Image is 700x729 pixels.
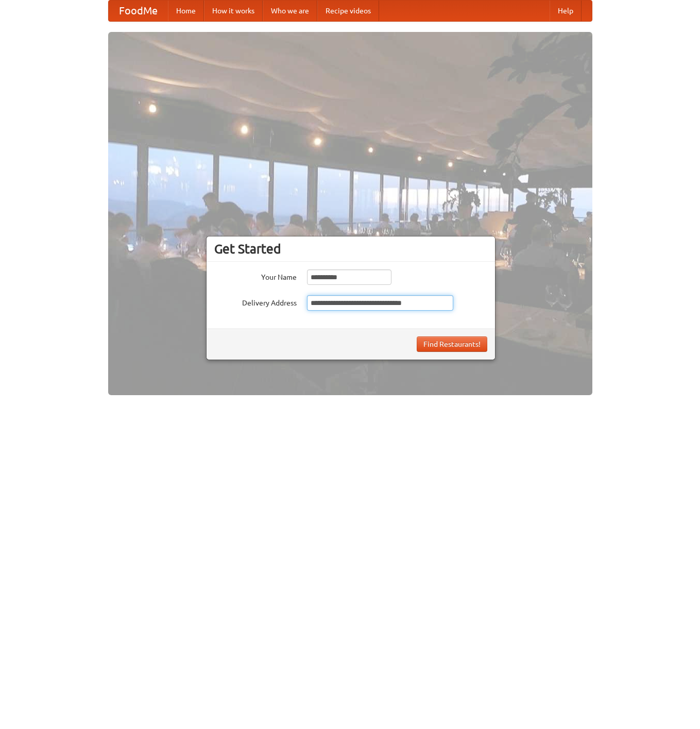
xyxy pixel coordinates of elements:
a: Who we are [263,1,317,21]
a: How it works [204,1,263,21]
label: Your Name [214,269,297,282]
button: Find Restaurants! [417,336,487,352]
a: Recipe videos [317,1,379,21]
a: Home [168,1,204,21]
a: Help [550,1,582,21]
label: Delivery Address [214,295,297,308]
h3: Get Started [214,241,487,257]
a: FoodMe [109,1,168,21]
